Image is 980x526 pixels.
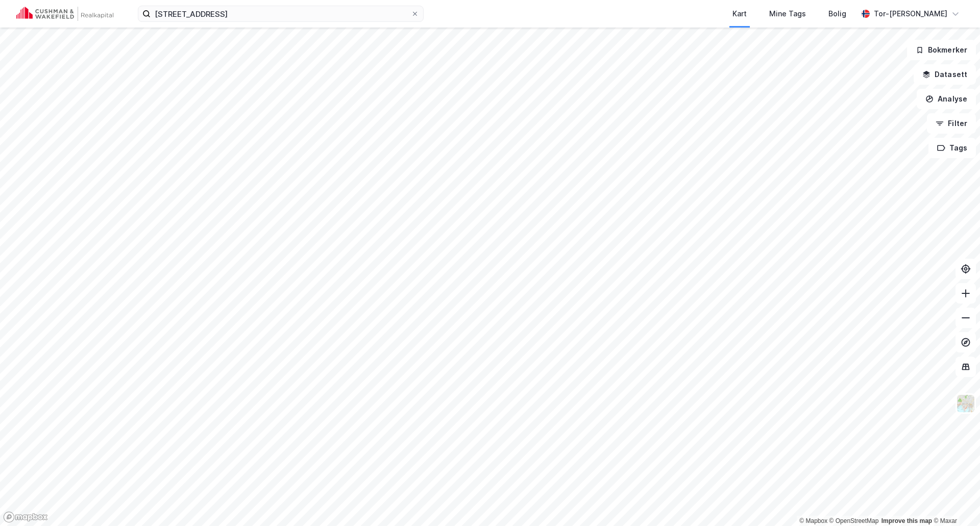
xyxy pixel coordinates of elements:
[929,477,980,526] iframe: Chat Widget
[907,40,976,60] button: Bokmerker
[828,8,846,20] div: Bolig
[829,517,879,524] a: OpenStreetMap
[956,394,975,413] img: Z
[874,8,947,20] div: Tor-[PERSON_NAME]
[929,477,980,526] div: Kontrollprogram for chat
[914,64,976,85] button: Datasett
[769,8,806,20] div: Mine Tags
[928,138,976,158] button: Tags
[151,6,411,21] input: Søk på adresse, matrikkel, gårdeiere, leietakere eller personer
[16,7,113,21] img: cushman-wakefield-realkapital-logo.202ea83816669bd177139c58696a8fa1.svg
[881,517,932,524] a: Improve this map
[3,511,48,523] a: Mapbox homepage
[917,89,976,109] button: Analyse
[732,8,747,20] div: Kart
[927,113,976,134] button: Filter
[799,517,827,524] a: Mapbox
